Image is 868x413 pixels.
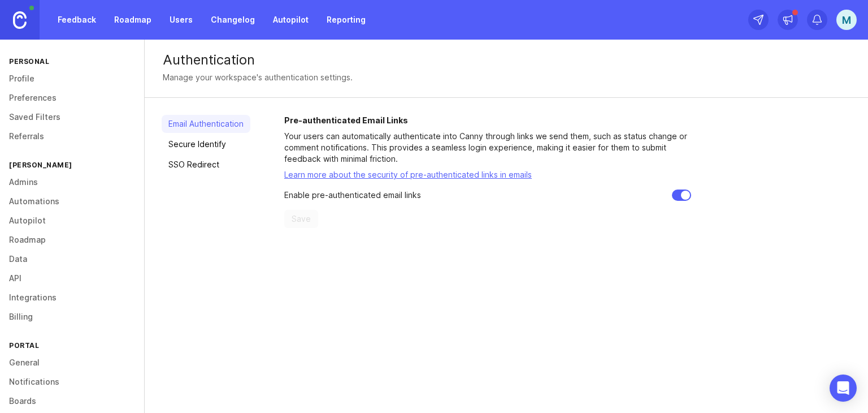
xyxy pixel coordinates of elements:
[284,190,421,201] p: Enable pre-authenticated email links
[162,156,250,174] a: SSO Redirect
[13,11,27,29] img: Canny Home
[284,131,691,165] p: Your users can automatically authenticate into Canny through links we send them, such as status c...
[51,10,103,30] a: Feedback
[163,53,850,67] div: Authentication
[204,10,262,30] a: Changelog
[284,115,691,126] h2: Pre-authenticated Email Links
[162,135,250,153] a: Secure Identify
[266,10,315,30] a: Autopilot
[836,10,857,30] button: m
[830,375,857,402] div: Open Intercom Messenger
[284,170,532,179] a: Learn more about the security of pre-authenticated links in emails
[163,71,353,84] div: Manage your workspace's authentication settings.
[107,10,158,30] a: Roadmap
[163,10,199,30] a: Users
[162,115,250,133] a: Email Authentication
[320,10,372,30] a: Reporting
